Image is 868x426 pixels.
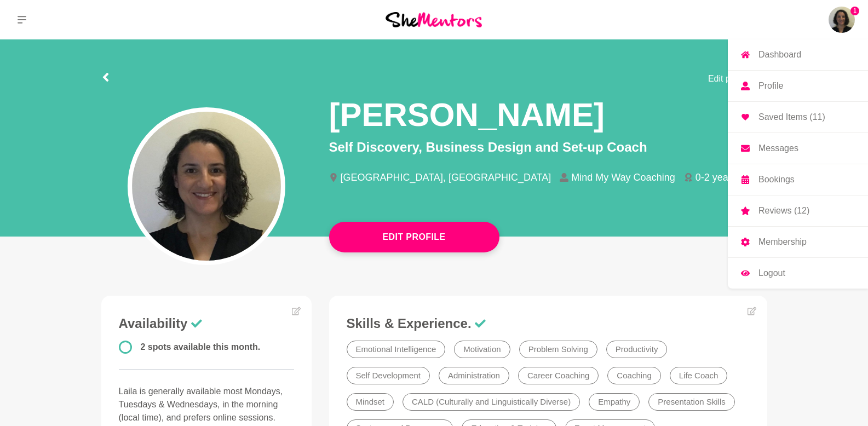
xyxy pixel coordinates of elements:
li: 0-2 years [684,172,745,182]
p: Laila is generally available most Mondays, Tuesdays & Wednesdays, in the morning (local time), an... [119,385,294,424]
span: 2 spots available this month. [141,342,261,352]
span: Edit profile [708,72,750,85]
a: Laila Punj1DashboardProfileSaved Items (11)MessagesBookingsReviews (12)MembershipLogout [829,7,855,33]
a: Saved Items (11) [728,102,868,133]
p: Membership [758,238,807,246]
h3: Skills & Experience. [347,315,750,332]
p: Messages [758,144,798,153]
p: Self Discovery, Business Design and Set-up Coach [329,137,767,157]
img: Laila Punj [829,7,855,33]
li: Mind My Way Coaching [560,172,683,182]
li: [GEOGRAPHIC_DATA], [GEOGRAPHIC_DATA] [329,172,560,182]
h3: Availability [119,315,294,332]
h1: [PERSON_NAME] [329,94,605,135]
a: Bookings [728,164,868,195]
button: Edit Profile [329,222,499,252]
a: Dashboard [728,39,868,70]
a: Reviews (12) [728,195,868,226]
img: She Mentors Logo [386,12,482,27]
p: Dashboard [758,50,801,59]
p: Saved Items (11) [758,113,825,122]
p: Bookings [758,175,795,184]
p: Profile [758,82,783,90]
span: 1 [850,7,859,15]
p: Logout [758,269,785,278]
a: Profile [728,71,868,101]
p: Reviews (12) [758,206,809,215]
a: Messages [728,133,868,164]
